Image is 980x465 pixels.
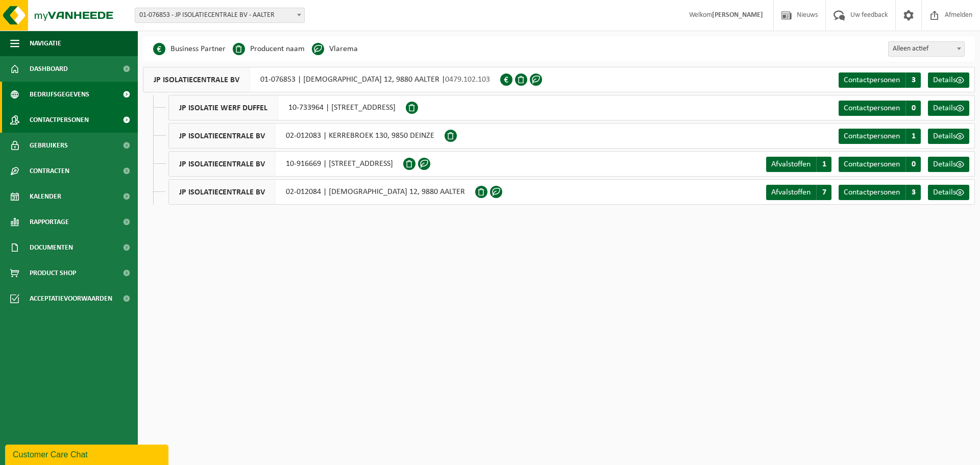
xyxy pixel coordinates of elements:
span: JP ISOLATIECENTRALE BV [169,152,276,176]
a: Contactpersonen 3 [839,185,921,200]
span: JP ISOLATIECENTRALE BV [143,67,250,92]
span: 01-076853 - JP ISOLATIECENTRALE BV - AALTER [135,8,304,22]
li: Producent naam [233,41,305,57]
span: JP ISOLATIECENTRALE BV [169,180,276,204]
span: Details [933,76,956,84]
span: Afvalstoffen [771,160,811,168]
span: 1 [905,129,921,144]
span: Product Shop [30,260,76,286]
li: Business Partner [153,41,226,57]
span: Gebruikers [30,133,68,158]
span: 7 [816,185,831,200]
span: Rapportage [30,209,69,235]
span: JP ISOLATIECENTRALE BV [169,124,276,148]
li: Vlarema [312,41,358,57]
span: 1 [816,157,831,172]
a: Contactpersonen 0 [839,157,921,172]
a: Contactpersonen 3 [839,72,921,88]
span: Navigatie [30,31,61,56]
a: Details [928,72,969,88]
span: Afvalstoffen [771,188,811,197]
span: Contactpersonen [844,160,900,168]
a: Afvalstoffen 1 [766,157,831,172]
span: 3 [905,72,921,88]
a: Afvalstoffen 7 [766,185,831,200]
span: Contracten [30,158,69,184]
span: Contactpersonen [844,188,900,197]
span: Contactpersonen [844,132,900,140]
span: Documenten [30,235,73,260]
span: Contactpersonen [30,107,89,133]
div: 10-733964 | [STREET_ADDRESS] [168,95,406,120]
span: Contactpersonen [844,76,900,84]
a: Contactpersonen 1 [839,129,921,144]
span: Details [933,132,956,140]
span: Dashboard [30,56,68,82]
span: Alleen actief [888,41,965,57]
a: Details [928,157,969,172]
span: 0 [905,101,921,116]
div: 10-916669 | [STREET_ADDRESS] [168,151,403,177]
span: Acceptatievoorwaarden [30,286,112,311]
a: Details [928,101,969,116]
span: 3 [905,185,921,200]
span: 0 [905,157,921,172]
span: Kalender [30,184,61,209]
div: 02-012083 | KERREBROEK 130, 9850 DEINZE [168,123,445,149]
div: 02-012084 | [DEMOGRAPHIC_DATA] 12, 9880 AALTER [168,179,475,205]
span: Details [933,188,956,197]
span: Alleen actief [889,42,964,56]
span: Details [933,104,956,112]
strong: [PERSON_NAME] [712,11,763,19]
a: Details [928,185,969,200]
a: Details [928,129,969,144]
div: 01-076853 | [DEMOGRAPHIC_DATA] 12, 9880 AALTER | [143,67,500,92]
span: Details [933,160,956,168]
span: Contactpersonen [844,104,900,112]
span: 01-076853 - JP ISOLATIECENTRALE BV - AALTER [135,8,305,23]
span: JP ISOLATIE WERF DUFFEL [169,95,278,120]
iframe: chat widget [5,443,170,465]
span: 0479.102.103 [445,76,490,84]
span: Bedrijfsgegevens [30,82,89,107]
a: Contactpersonen 0 [839,101,921,116]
